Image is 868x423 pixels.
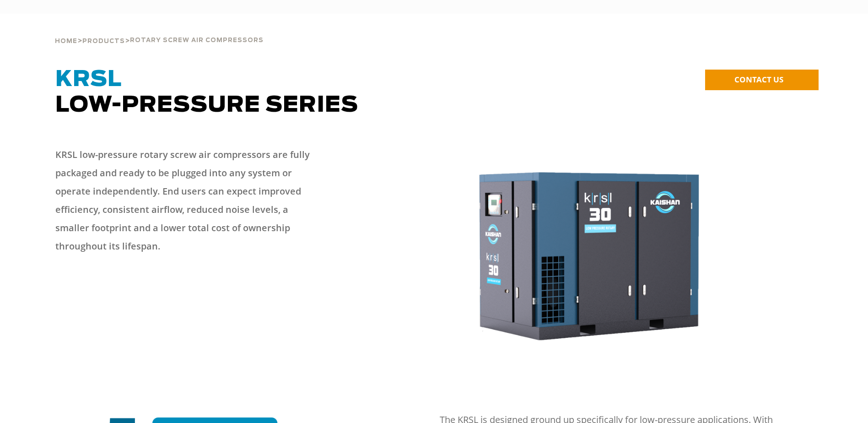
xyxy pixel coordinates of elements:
[82,38,125,44] span: Products
[55,69,358,116] span: Low-Pressure Series
[82,37,125,45] a: Products
[55,146,321,255] p: KRSL low-pressure rotary screw air compressors are fully packaged and ready to be plugged into an...
[55,38,77,44] span: Home
[55,69,122,91] span: KRSL
[385,136,791,365] img: krsl30
[734,74,783,85] span: CONTACT US
[55,14,264,49] div: > >
[130,38,264,43] span: Rotary Screw Air Compressors
[55,37,77,45] a: Home
[705,70,819,90] a: CONTACT US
